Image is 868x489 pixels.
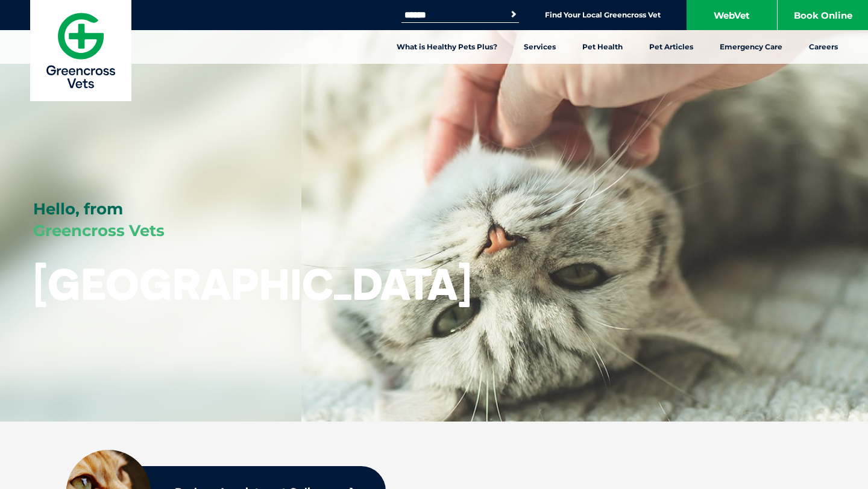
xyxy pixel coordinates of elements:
a: Pet Health [569,30,636,64]
span: Hello, from [33,199,123,219]
button: Search [508,8,520,20]
a: Services [511,30,569,64]
a: Careers [796,30,851,64]
a: Find Your Local Greencross Vet [545,10,661,20]
a: What is Healthy Pets Plus? [383,30,511,64]
span: Greencross Vets [33,221,165,240]
h1: [GEOGRAPHIC_DATA] [33,260,472,308]
a: Pet Articles [636,30,706,64]
a: Emergency Care [706,30,796,64]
